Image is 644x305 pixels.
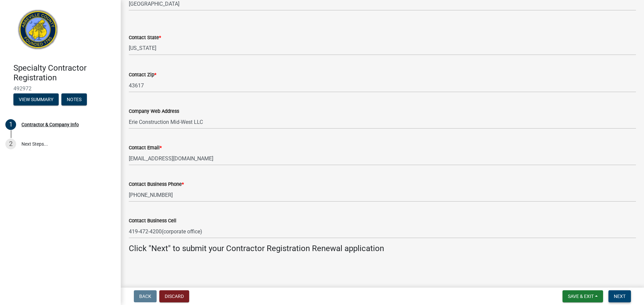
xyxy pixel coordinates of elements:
h4: Click "Next" to submit your Contractor Registration Renewal application [129,244,636,253]
img: Abbeville County, South Carolina [13,7,63,56]
button: Notes [61,93,87,105]
button: Save & Exit [562,290,603,302]
span: Back [139,294,151,299]
span: 492972 [13,85,107,92]
label: Contact State [129,35,161,40]
wm-modal-confirm: Summary [13,97,59,102]
label: Contact Business Phone [129,182,184,187]
div: 1 [5,119,16,130]
h4: Specialty Contractor Registration [13,63,115,83]
button: Discard [159,290,189,302]
wm-modal-confirm: Notes [61,97,87,102]
span: Save & Exit [568,294,594,299]
label: Company Web Address [129,109,179,114]
label: Contact Zip [129,73,156,77]
div: 2 [5,139,16,149]
button: Next [608,290,631,302]
div: Contractor & Company Info [21,122,79,127]
label: Contact Email [129,146,162,150]
label: Contact Business Cell [129,219,176,223]
button: View Summary [13,93,59,105]
span: Next [614,294,626,299]
button: Back [134,290,157,302]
